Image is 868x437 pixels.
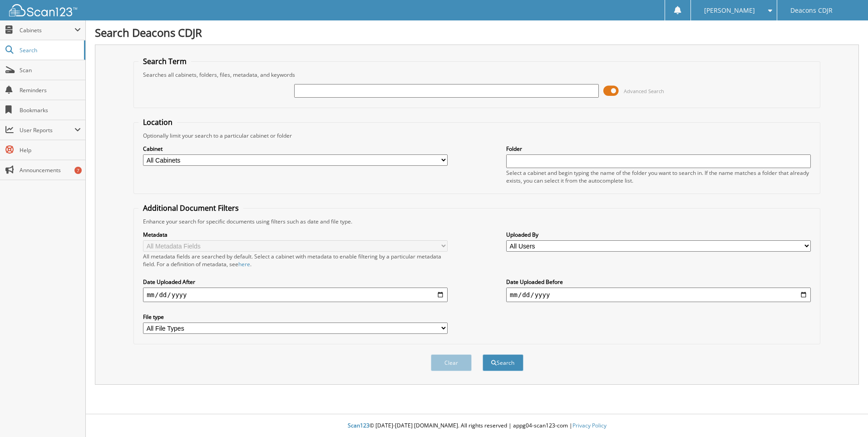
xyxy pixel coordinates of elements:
label: Cabinet [143,145,448,153]
h1: Search Deacons CDJR [95,25,859,40]
legend: Search Term [138,56,191,66]
button: Search [483,354,523,371]
div: Optionally limit your search to a particular cabinet or folder [138,132,815,139]
label: Uploaded By [506,231,811,238]
div: Searches all cabinets, folders, files, metadata, and keywords [138,71,815,79]
img: scan123-logo-white.svg [9,4,77,16]
label: Folder [506,145,811,153]
span: Deacons CDJR [790,8,833,13]
span: Cabinets [20,26,74,34]
legend: Additional Document Filters [138,203,243,213]
iframe: Chat Widget [823,393,868,437]
span: Reminders [20,86,81,94]
legend: Location [138,117,177,127]
div: © [DATE]-[DATE] [DOMAIN_NAME]. All rights reserved | appg04-scan123-com | [86,415,868,437]
label: File type [143,313,448,321]
span: Advanced Search [624,88,664,94]
span: User Reports [20,126,74,134]
span: Announcements [20,166,81,174]
input: start [143,288,448,302]
span: Bookmarks [20,106,81,114]
span: Search [20,46,79,54]
div: All metadata fields are searched by default. Select a cabinet with metadata to enable filtering b... [143,253,448,268]
div: Select a cabinet and begin typing the name of the folder you want to search in. If the name match... [506,169,811,184]
span: Help [20,146,81,154]
a: Privacy Policy [572,422,607,429]
div: Enhance your search for specific documents using filters such as date and file type. [138,218,815,225]
label: Metadata [143,231,448,238]
button: Clear [431,354,472,371]
input: end [506,288,811,302]
label: Date Uploaded Before [506,278,811,286]
span: [PERSON_NAME] [704,8,755,13]
span: Scan123 [348,422,370,429]
a: here [238,260,250,268]
span: Scan [20,66,81,74]
div: 7 [74,167,82,174]
label: Date Uploaded After [143,278,448,286]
